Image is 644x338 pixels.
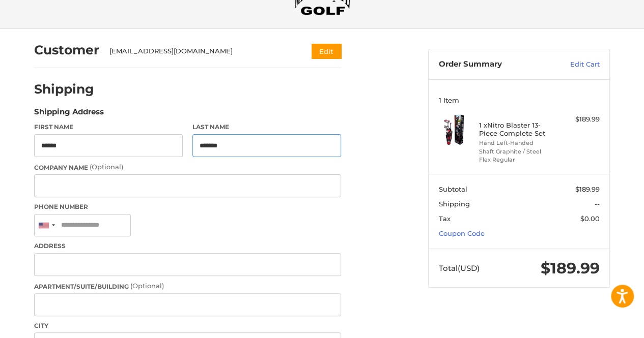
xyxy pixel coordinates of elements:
h3: 1 Item [439,96,600,104]
h3: Order Summary [439,59,548,70]
li: Shaft Graphite / Steel [479,147,557,156]
span: Shipping [439,200,470,208]
small: (Optional) [90,163,123,171]
li: Flex Regular [479,156,557,164]
label: Address [34,241,341,251]
span: -- [595,200,600,208]
span: $189.99 [541,259,600,278]
label: City [34,321,341,330]
h4: 1 x Nitro Blaster 13-Piece Complete Set [479,121,557,138]
label: Last Name [192,122,341,132]
h2: Customer [34,42,99,58]
a: Coupon Code [439,229,485,237]
a: Edit Cart [548,59,600,70]
span: $189.99 [575,185,600,193]
span: Total (USD) [439,263,480,273]
span: Subtotal [439,185,467,193]
legend: Shipping Address [34,106,104,122]
label: Phone Number [34,202,341,211]
label: Company Name [34,162,341,172]
li: Hand Left-Handed [479,139,557,147]
span: Tax [439,214,451,223]
div: $189.99 [559,114,600,125]
label: First Name [34,122,183,132]
label: Apartment/Suite/Building [34,281,341,291]
small: (Optional) [130,282,164,290]
iframe: Google Customer Reviews [560,311,644,338]
button: Edit [312,44,341,58]
div: [EMAIL_ADDRESS][DOMAIN_NAME] [109,46,292,56]
span: $0.00 [580,214,600,223]
div: United States: +1 [35,214,58,236]
h2: Shipping [34,81,94,97]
